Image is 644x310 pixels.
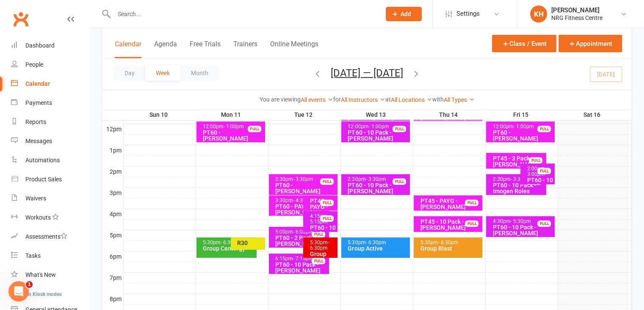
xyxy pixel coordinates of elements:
div: Messages [25,138,52,144]
a: Clubworx [10,8,31,30]
div: 5:30pm [309,240,336,251]
div: FULL [537,220,551,227]
div: PT45 - 3 Pack - [PERSON_NAME] [492,155,544,167]
th: 5pm [102,230,123,240]
div: 5:30pm [420,240,481,245]
div: 4:30pm [492,219,553,224]
span: - 3:30pm [365,176,386,182]
span: - 7:15pm [293,256,313,262]
div: FULL [392,178,406,185]
a: All events [301,96,333,103]
div: PT60 - 2 Pack - [PERSON_NAME] [275,235,327,247]
div: PT45 - 10 Pack - [PERSON_NAME] [420,219,481,231]
div: Waivers [25,195,46,202]
a: All Instructors [341,96,385,103]
th: 6pm [102,251,123,262]
div: PT45 - PAYG - [PERSON_NAME] [420,198,481,210]
a: Payments [11,93,89,113]
div: FULL [529,157,542,163]
button: [DATE] — [DATE] [331,67,403,79]
input: Search... [111,8,375,20]
div: 2:30pm [347,177,408,182]
div: 2:30pm [492,177,544,182]
button: Agenda [154,40,177,58]
div: FULL [320,178,334,185]
span: - 5:15pm [310,213,329,225]
div: PT60 - PAYG - [PERSON_NAME] [275,203,327,215]
div: R30 [237,240,263,246]
th: 1pm [102,145,123,155]
th: Sat 16 [558,110,628,120]
div: What's New [25,271,56,278]
div: Product Sales [25,176,62,183]
div: FULL [465,220,478,227]
span: - 3:30pm [510,176,531,182]
div: 12:00pm [347,124,408,130]
div: 3:30pm [275,198,327,203]
div: 12:00pm [202,124,263,130]
div: Dashboard [25,42,55,49]
div: FULL [537,126,551,132]
a: Product Sales [11,170,89,189]
th: Wed 13 [340,110,413,120]
th: Mon 11 [196,110,268,120]
div: [PERSON_NAME] [551,6,603,14]
span: - 1:00pm [224,124,244,130]
th: 12pm [102,124,123,134]
button: Trainers [233,40,257,58]
span: - 4:30pm [293,197,313,203]
div: 5:30pm [347,240,408,245]
div: FULL [465,200,478,206]
div: Group Centergy [202,245,255,251]
a: Automations [11,151,89,170]
span: - 3:00pm [527,166,546,177]
strong: at [385,96,391,103]
div: 5:30pm [202,240,255,245]
span: - 5:30pm [510,218,531,224]
div: 12:00pm [492,124,553,130]
a: People [11,55,89,74]
span: - 1:00pm [513,124,533,130]
a: Workouts [11,208,89,227]
strong: You are viewing [260,96,301,103]
th: Sun 10 [123,110,196,120]
div: PT60 - 10 Pack - [PERSON_NAME] [526,177,553,195]
span: - 6:30pm [438,240,458,245]
button: Appointment [558,35,622,52]
a: All Locations [391,96,432,103]
a: What's New [11,265,89,285]
div: FULL [320,215,334,222]
a: Tasks [11,246,89,265]
th: Thu 14 [413,110,485,120]
div: FULL [248,126,261,132]
div: Group Blast [420,245,481,251]
button: Week [145,65,180,81]
div: FULL [537,168,551,174]
div: FULL [320,200,334,206]
div: FULL [312,258,325,264]
th: Tue 12 [268,110,340,120]
strong: with [432,96,444,103]
span: - 1:00pm [368,124,389,130]
th: 8pm [102,293,123,304]
div: PT60 - 10 Pack - [PERSON_NAME] [347,130,408,141]
div: PT45 - PAYG - [PERSON_NAME] [309,198,336,216]
div: KH [530,6,547,23]
a: Calendar [11,74,89,93]
div: 2:00pm [526,166,553,177]
button: Calendar [115,40,141,58]
span: - 3:30pm [293,176,313,182]
div: FULL [392,126,406,132]
span: 1 [26,281,33,288]
span: Settings [456,4,480,23]
div: 2:30pm [275,177,336,182]
a: Reports [11,113,89,132]
th: Fri 15 [485,110,558,120]
button: Class / Event [492,35,556,52]
strong: for [333,96,341,103]
button: Day [114,65,145,81]
button: Free Trials [190,40,221,58]
div: 4:15pm [309,214,336,225]
div: Assessments [25,233,67,240]
th: 7pm [102,272,123,283]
